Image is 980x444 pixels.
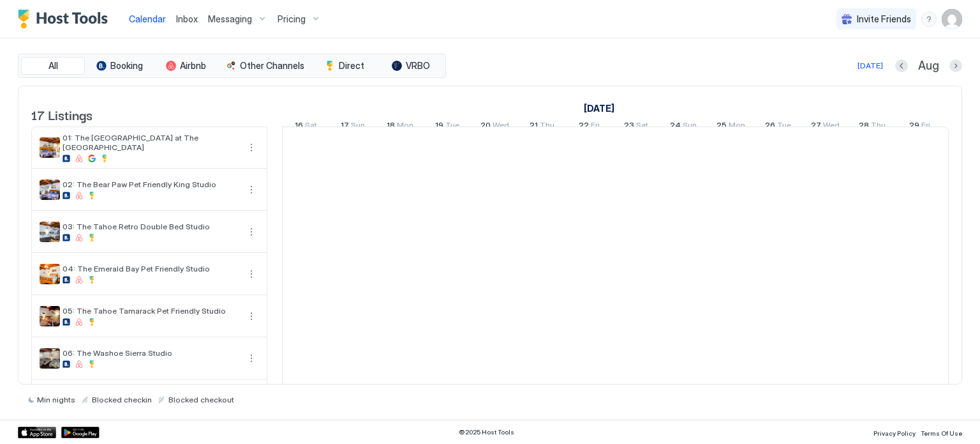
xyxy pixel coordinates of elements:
[31,105,93,124] span: 17 Listings
[857,13,911,25] span: Invite Friends
[942,9,962,29] div: User profile
[244,140,259,155] div: menu
[540,120,554,134] span: Thu
[777,120,791,134] span: Tue
[63,264,239,273] span: 04: The Emerald Bay Pet Friendly Studio
[856,58,885,73] button: [DATE]
[873,429,916,437] span: Privacy Policy
[808,118,843,136] a: August 27, 2025
[295,120,303,134] span: 16
[40,306,60,326] div: listing image
[857,60,883,72] div: [DATE]
[61,427,100,438] a: Google Play Store
[244,309,259,324] div: menu
[921,429,962,437] span: Terms Of Use
[762,118,794,136] a: August 26, 2025
[859,120,869,134] span: 28
[176,12,198,26] a: Inbox
[18,10,114,29] a: Host Tools Logo
[18,54,446,78] div: tab-group
[244,266,259,282] button: More options
[63,222,239,231] span: 03: The Tahoe Retro Double Bed Studio
[339,60,364,72] span: Direct
[63,306,239,316] span: 05: The Tahoe Tamarack Pet Friendly Studio
[477,118,512,136] a: August 20, 2025
[110,60,143,72] span: Booking
[873,425,916,439] a: Privacy Policy
[581,99,618,118] a: August 16, 2025
[244,266,259,282] div: menu
[526,118,558,136] a: August 21, 2025
[40,180,60,200] div: listing image
[240,60,304,72] span: Other Channels
[621,118,651,136] a: August 23, 2025
[713,118,748,136] a: August 25, 2025
[921,120,930,134] span: Fri
[18,427,56,438] a: App Store
[351,120,365,134] span: Sun
[244,351,259,366] button: More options
[244,351,259,366] div: menu
[244,309,259,324] button: More options
[244,182,259,197] div: menu
[292,118,320,136] a: August 16, 2025
[624,120,634,134] span: 23
[305,120,317,134] span: Sat
[406,60,430,72] span: VRBO
[129,12,166,26] a: Calendar
[530,120,538,134] span: 21
[729,120,745,134] span: Mon
[208,13,252,25] span: Messaging
[575,118,603,136] a: August 22, 2025
[716,120,727,134] span: 25
[670,120,681,134] span: 24
[397,120,413,134] span: Mon
[338,118,368,136] a: August 17, 2025
[493,120,509,134] span: Wed
[220,57,310,75] button: Other Channels
[459,428,514,436] span: © 2025 Host Tools
[432,118,463,136] a: August 19, 2025
[63,180,239,189] span: 02: The Bear Paw Pet Friendly King Studio
[636,120,648,134] span: Sat
[129,13,166,24] span: Calendar
[40,348,60,369] div: listing image
[92,395,152,404] span: Blocked checkin
[21,57,85,75] button: All
[341,120,349,134] span: 17
[40,222,60,242] div: listing image
[921,11,937,27] div: menu
[909,120,919,134] span: 29
[180,60,206,72] span: Airbnb
[387,120,395,134] span: 18
[87,57,151,75] button: Booking
[921,425,962,439] a: Terms Of Use
[856,118,889,136] a: August 28, 2025
[918,59,939,73] span: Aug
[683,120,697,134] span: Sun
[379,57,443,75] button: VRBO
[435,120,443,134] span: 19
[244,182,259,197] button: More options
[63,133,239,152] span: 01: The [GEOGRAPHIC_DATA] at The [GEOGRAPHIC_DATA]
[591,120,600,134] span: Fri
[40,137,60,158] div: listing image
[445,120,459,134] span: Tue
[40,264,60,284] div: listing image
[895,59,908,72] button: Previous month
[168,395,234,404] span: Blocked checkout
[63,348,239,358] span: 06: The Washoe Sierra Studio
[313,57,376,75] button: Direct
[949,59,962,72] button: Next month
[176,13,198,24] span: Inbox
[154,57,218,75] button: Airbnb
[667,118,700,136] a: August 24, 2025
[811,120,821,134] span: 27
[244,140,259,155] button: More options
[579,120,589,134] span: 22
[765,120,775,134] span: 26
[906,118,933,136] a: August 29, 2025
[823,120,840,134] span: Wed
